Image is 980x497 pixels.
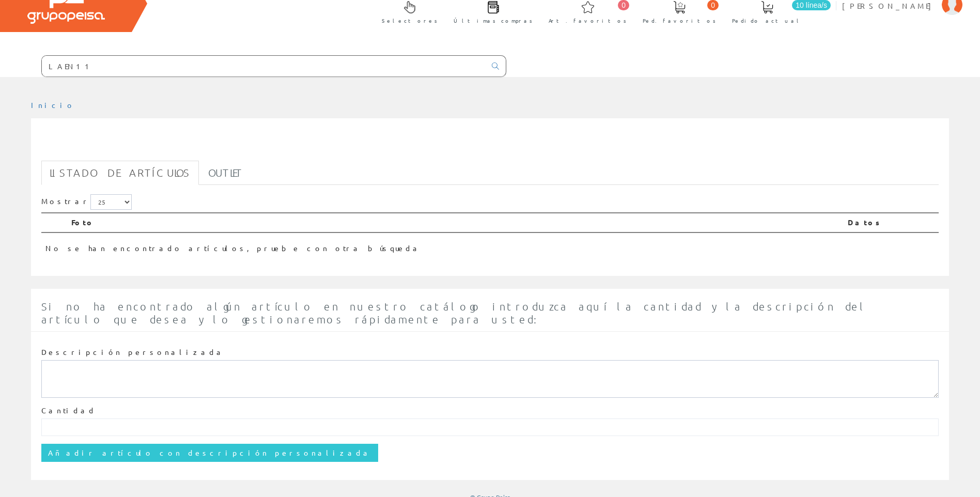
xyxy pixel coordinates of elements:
[41,444,378,461] input: Añadir artículo con descripción personalizada
[549,15,627,26] span: Art. favoritos
[41,194,132,210] label: Mostrar
[842,1,937,11] span: [PERSON_NAME]
[90,194,132,210] select: Mostrar
[732,15,802,26] span: Pedido actual
[41,300,868,325] span: Si no ha encontrado algún artículo en nuestro catálogo introduzca aquí la cantidad y la descripci...
[844,213,939,232] th: Datos
[643,15,716,26] span: Ped. favoritos
[200,161,251,185] a: Outlet
[41,161,199,185] a: Listado de artículos
[382,15,438,26] span: Selectores
[42,56,486,76] input: Buscar ...
[31,100,75,110] a: Inicio
[41,232,844,258] td: No se han encontrado artículos, pruebe con otra búsqueda
[454,15,533,26] span: Últimas compras
[41,347,225,358] label: Descripción personalizada
[67,213,844,232] th: Foto
[41,135,939,156] h1: LAEN11
[41,406,96,416] label: Cantidad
